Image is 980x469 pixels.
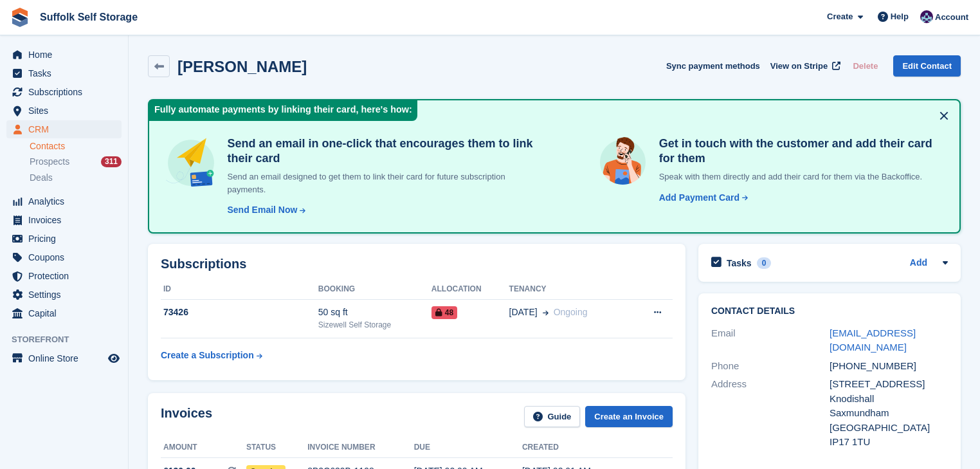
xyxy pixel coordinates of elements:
span: Account [935,11,968,24]
th: Created [522,437,630,458]
div: Add Payment Card [659,191,740,205]
span: Create [827,10,853,23]
span: Home [28,46,105,64]
a: menu [6,211,122,229]
span: Subscriptions [28,83,105,101]
a: Guide [524,406,581,427]
th: Booking [318,279,431,300]
th: ID [161,279,318,300]
div: Email [711,326,830,355]
a: menu [6,102,122,120]
div: 50 sq ft [318,306,431,319]
span: Coupons [28,248,105,266]
a: menu [6,64,122,82]
a: menu [6,286,122,304]
span: Analytics [28,192,105,210]
a: Create an Invoice [585,406,673,427]
div: IP17 1TU [830,435,948,450]
span: Help [891,10,909,23]
a: menu [6,267,122,285]
div: 311 [101,156,122,167]
h2: [PERSON_NAME] [177,58,307,75]
a: menu [6,304,122,322]
img: get-in-touch-e3e95b6451f4e49772a6039d3abdde126589d6f45a760754adfa51be33bf0f70.svg [597,136,648,188]
h2: Contact Details [711,306,948,317]
span: Tasks [28,64,105,82]
a: menu [6,248,122,266]
div: Phone [711,359,830,374]
span: Ongoing [554,307,588,317]
a: menu [6,46,122,64]
div: Fully automate payments by linking their card, here's how: [149,100,417,121]
a: Preview store [106,351,122,366]
div: 73426 [161,306,318,319]
h2: Invoices [161,406,212,427]
span: Storefront [12,333,128,346]
div: [PHONE_NUMBER] [830,359,948,374]
span: Online Store [28,349,105,367]
div: Create a Subscription [161,349,254,362]
th: Status [246,437,307,458]
a: Suffolk Self Storage [35,6,143,28]
span: Protection [28,267,105,285]
th: Due [414,437,522,458]
h4: Get in touch with the customer and add their card for them [654,136,944,165]
div: [GEOGRAPHIC_DATA] [830,421,948,436]
th: Amount [161,437,246,458]
a: menu [6,349,122,367]
span: Sites [28,102,105,120]
a: menu [6,83,122,101]
a: Create a Subscription [161,344,262,367]
a: [EMAIL_ADDRESS][DOMAIN_NAME] [830,327,916,353]
span: View on Stripe [770,60,828,73]
span: Pricing [28,230,105,248]
span: CRM [28,120,105,138]
a: Add [910,256,927,271]
button: Delete [848,55,883,77]
span: Capital [28,304,105,322]
div: Knodishall [830,392,948,407]
a: Edit Contact [893,55,961,77]
div: Send Email Now [228,203,298,217]
span: Deals [30,172,53,184]
button: Sync payment methods [666,55,760,77]
img: stora-icon-8386f47178a22dfd0bd8f6a31ec36ba5ce8667c1dd55bd0f319d3a0aa187defe.svg [10,8,30,27]
a: Contacts [30,140,122,152]
div: Sizewell Self Storage [318,319,431,331]
span: Invoices [28,211,105,229]
th: Tenancy [509,279,631,300]
div: 0 [757,257,772,269]
span: Prospects [30,156,69,168]
span: [DATE] [509,306,538,319]
span: 48 [431,306,457,319]
div: Saxmundham [830,406,948,421]
th: Invoice number [307,437,413,458]
div: [STREET_ADDRESS] [830,377,948,392]
a: Add Payment Card [654,191,749,205]
img: send-email-b5881ef4c8f827a638e46e229e590028c7e36e3a6c99d2365469aff88783de13.svg [165,136,217,189]
th: Allocation [431,279,509,300]
span: Settings [28,286,105,304]
a: menu [6,230,122,248]
p: Speak with them directly and add their card for them via the Backoffice. [654,170,944,183]
a: View on Stripe [765,55,843,77]
h4: Send an email in one-click that encourages them to link their card [222,136,546,165]
a: menu [6,120,122,138]
h2: Tasks [727,257,752,269]
img: William Notcutt [920,10,933,23]
div: Address [711,377,830,450]
a: Prospects 311 [30,155,122,169]
p: Send an email designed to get them to link their card for future subscription payments. [222,170,546,196]
a: menu [6,192,122,210]
h2: Subscriptions [161,257,673,271]
a: Deals [30,171,122,185]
